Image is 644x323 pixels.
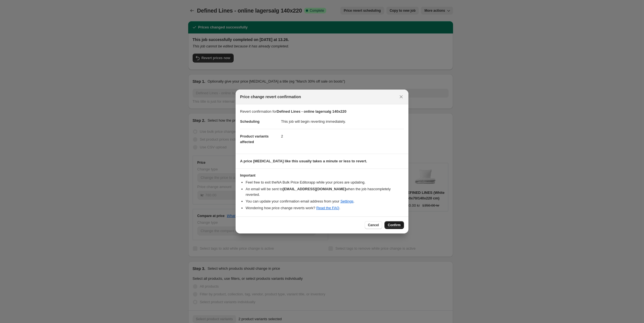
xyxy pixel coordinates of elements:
span: Scheduling [240,119,260,124]
span: Confirm [388,223,401,227]
span: Price change revert confirmation [240,94,301,100]
button: Close [397,93,405,101]
span: Product variants affected [240,134,269,144]
b: [EMAIL_ADDRESS][DOMAIN_NAME] [283,187,346,191]
li: Wondering how price change reverts work? . [246,205,404,211]
li: An email will be sent to when the job has completely reverted . [246,186,404,197]
p: Revert confirmation for [240,109,404,114]
a: Read the FAQ [316,206,339,210]
dd: 2 [281,129,404,144]
button: Confirm [384,221,404,229]
li: You can update your confirmation email address from your . [246,199,404,204]
li: Feel free to exit the NA Bulk Price Editor app while your prices are updating. [246,180,404,185]
button: Cancel [365,221,382,229]
dd: This job will begin reverting immediately. [281,114,404,129]
b: A price [MEDICAL_DATA] like this usually takes a minute or less to revert. [240,159,367,163]
b: Defined Lines - online lagersalg 140x220 [277,109,347,114]
h3: Important [240,173,404,178]
a: Settings [340,199,354,203]
span: Cancel [368,223,379,227]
